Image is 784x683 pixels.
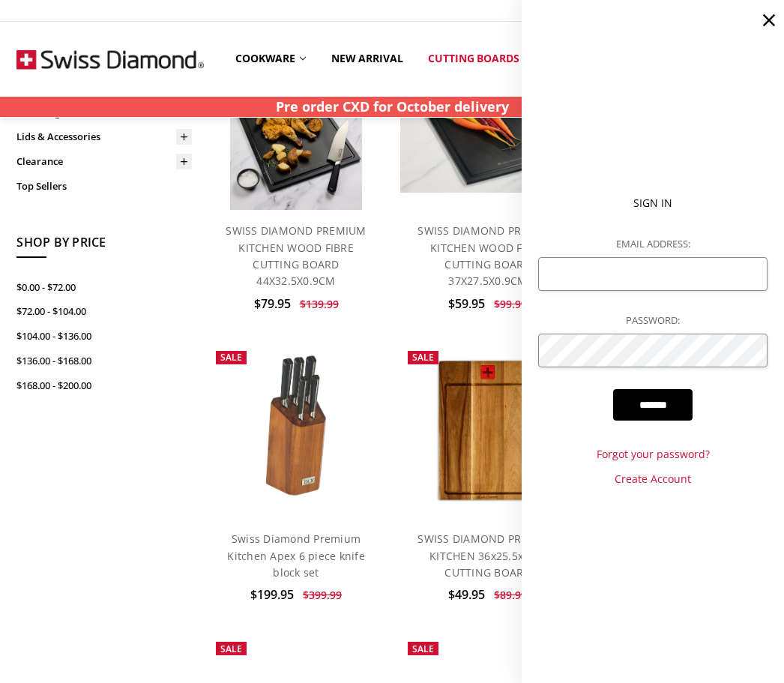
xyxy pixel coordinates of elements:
[16,22,204,97] img: Free Shipping On Every Order
[208,35,384,211] a: SWISS DIAMOND PREMIUM KITCHEN WOOD FIBRE CUTTING BOARD 44X32.5X0.9CM
[16,233,192,259] h5: Shop By Price
[448,295,485,312] span: $59.95
[420,343,555,519] img: SWISS DIAMOND PREMIUM KITCHEN 36x25.5x2CM CUTTING BOARD
[538,446,767,463] a: Forgot your password?
[300,297,339,311] span: $139.99
[16,275,192,300] a: $0.00 - $72.00
[208,343,384,519] a: Swiss Diamond Apex 6 piece knife block set
[494,588,527,602] span: $89.99
[538,313,767,328] label: Password:
[494,297,527,311] span: $99.99
[16,324,192,349] a: $104.00 - $136.00
[16,373,192,398] a: $168.00 - $200.00
[303,588,342,602] span: $399.99
[16,124,192,149] a: Lids & Accessories
[16,299,192,324] a: $72.00 - $104.00
[220,643,242,655] span: Sale
[412,351,434,364] span: Sale
[220,351,242,364] span: Sale
[250,586,294,603] span: $199.95
[448,586,485,603] span: $49.95
[245,343,348,519] img: Swiss Diamond Apex 6 piece knife block set
[226,223,366,288] a: SWISS DIAMOND PREMIUM KITCHEN WOOD FIBRE CUTTING BOARD 44X32.5X0.9CM
[412,643,434,655] span: Sale
[417,223,558,288] a: SWISS DIAMOND PREMIUM KITCHEN WOOD FIBRE CUTTING BOARD 37X27.5X0.9CM
[16,174,192,199] a: Top Sellers
[400,343,576,519] a: SWISS DIAMOND PREMIUM KITCHEN 36x25.5x2CM CUTTING BOARD
[319,42,415,75] a: New arrival
[223,42,319,75] a: Cookware
[16,149,192,174] a: Clearance
[400,35,576,211] a: SWISS DIAMOND PREMIUM KITCHEN WOOD FIBRE CUTTING BOARD 37X27.5X0.9CM
[254,295,291,312] span: $79.95
[538,195,767,211] p: Sign In
[276,97,509,115] strong: Pre order CXD for October delivery
[415,42,608,75] a: Cutting boards and knives
[538,471,767,487] a: Create Account
[227,532,365,580] a: Swiss Diamond Premium Kitchen Apex 6 piece knife block set
[417,532,558,580] a: SWISS DIAMOND PREMIUM KITCHEN 36x25.5x2CM CUTTING BOARD
[230,35,361,211] img: SWISS DIAMOND PREMIUM KITCHEN WOOD FIBRE CUTTING BOARD 44X32.5X0.9CM
[538,236,767,252] label: Email Address:
[16,349,192,373] a: $136.00 - $168.00
[400,52,576,193] img: SWISS DIAMOND PREMIUM KITCHEN WOOD FIBRE CUTTING BOARD 37X27.5X0.9CM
